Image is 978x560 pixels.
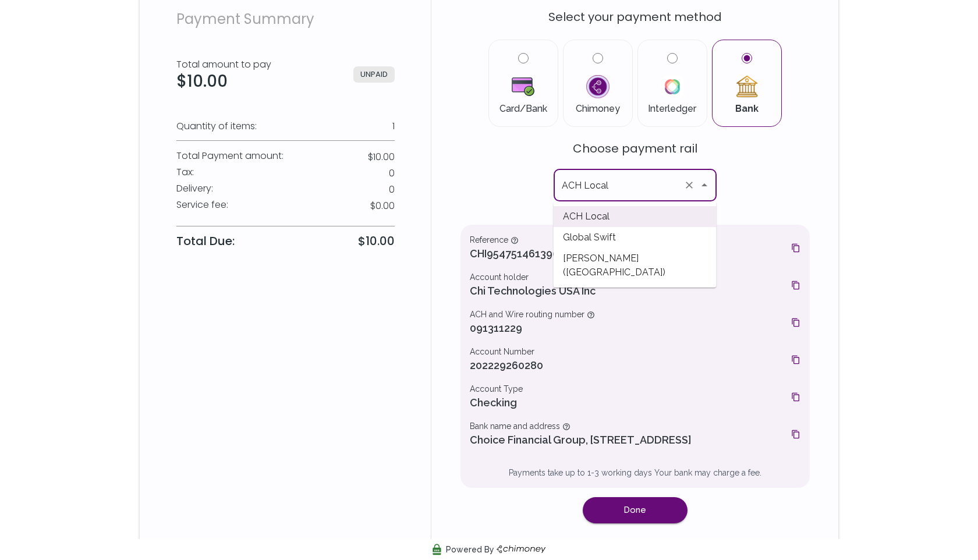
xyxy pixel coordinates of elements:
p: Total Due: [176,232,235,250]
span: ACH and Wire routing number [470,309,595,320]
button: Close [696,177,713,193]
img: Bank [735,75,759,98]
p: Select your payment method [460,8,810,26]
p: Delivery : [176,182,213,196]
span: ACH Local [554,206,717,227]
p: Choose payment rail [554,140,717,157]
p: Chi Technologies USA Inc [470,283,786,299]
span: Account holder [470,271,529,283]
span: Bank name and address [470,420,570,432]
p: 1 [392,119,395,133]
p: CHI954751461390632 [470,246,786,262]
p: Quantity of items: [176,119,257,133]
label: Bank [722,53,772,114]
p: Choice Financial Group, [STREET_ADDRESS] [470,432,786,448]
p: 0 [389,183,395,197]
button: Clear [681,177,697,193]
span: Reference [470,234,519,246]
span: Global Swift [554,227,717,248]
p: 202229260280 [470,357,786,374]
img: Card/Bank [512,75,534,98]
label: Chimoney [573,53,623,114]
img: Interledger [661,75,684,98]
span: Account Type [470,383,523,395]
p: Tax : [176,165,194,179]
span: Account Number [470,346,534,357]
h3: $10.00 [176,72,271,91]
p: $10.00 [358,233,395,249]
span: [PERSON_NAME] ([GEOGRAPHIC_DATA]) [554,248,717,283]
p: Payments take up to 1-3 working days Your bank may charge a fee. [504,458,766,479]
input: InterledgerInterledger [667,53,678,63]
p: Total Payment amount : [176,149,284,163]
span: UNPAID [353,66,395,83]
p: Service fee : [176,198,228,212]
input: ChimoneyChimoney [593,53,603,63]
button: Done [583,497,688,523]
p: $10.00 [368,150,395,164]
p: Payment Summary [176,9,395,30]
label: Card/Bank [498,53,548,114]
input: BankBank [742,53,752,63]
p: Checking [470,395,786,411]
input: Card/BankCard/Bank [518,53,529,63]
label: Interledger [647,53,697,114]
p: Total amount to pay [176,58,271,72]
p: $0.00 [370,199,395,213]
p: 091311229 [470,320,786,336]
p: 0 [389,166,395,180]
img: Chimoney [586,75,610,98]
